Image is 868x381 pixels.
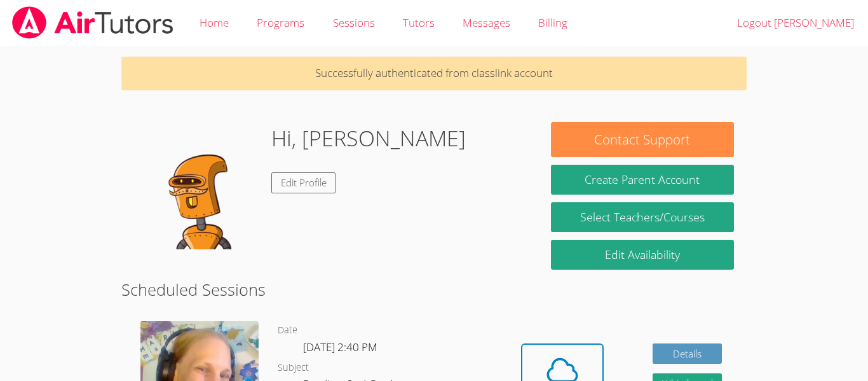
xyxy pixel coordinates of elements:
[278,322,297,338] dt: Date
[463,15,510,30] span: Messages
[551,122,734,157] button: Contact Support
[551,240,734,270] a: Edit Availability
[551,202,734,232] a: Select Teachers/Courses
[271,172,336,193] a: Edit Profile
[278,360,309,376] dt: Subject
[653,343,722,364] a: Details
[121,57,747,90] p: Successfully authenticated from classlink account
[303,340,377,354] span: [DATE] 2:40 PM
[551,165,734,195] button: Create Parent Account
[134,122,261,249] img: default.png
[11,6,175,39] img: airtutors_banner-c4298cdbf04f3fff15de1276eac7730deb9818008684d7c2e4769d2f7ddbe033.png
[121,277,747,301] h2: Scheduled Sessions
[271,122,466,155] h1: Hi, [PERSON_NAME]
